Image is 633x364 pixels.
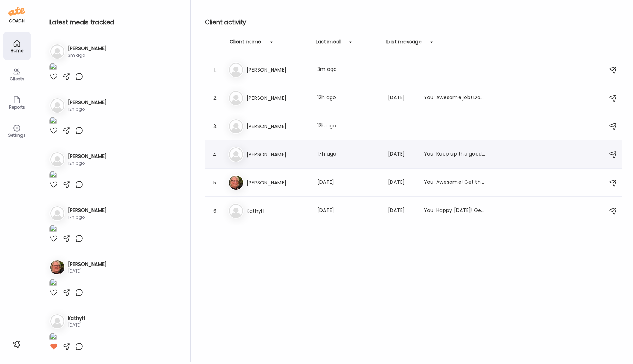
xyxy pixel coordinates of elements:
[49,279,57,288] img: images%2FahVa21GNcOZO3PHXEF6GyZFFpym1%2F6ACew6FSdtBStaH8o5x1%2FIRMPo8GnnKUTdvYhsFSe_1080
[68,160,107,166] div: 12h ago
[388,207,415,215] div: [DATE]
[247,178,309,187] h3: [PERSON_NAME]
[229,91,243,105] img: bg-avatar-default.svg
[50,44,64,59] img: bg-avatar-default.svg
[229,204,243,218] img: bg-avatar-default.svg
[247,66,309,74] h3: [PERSON_NAME]
[205,17,622,28] h2: Client activity
[68,214,107,220] div: 17h ago
[4,77,30,81] div: Clients
[68,207,107,214] h3: [PERSON_NAME]
[388,150,415,159] div: [DATE]
[211,94,220,102] div: 2.
[211,207,220,215] div: 6.
[317,178,379,187] div: [DATE]
[388,94,415,102] div: [DATE]
[4,133,30,138] div: Settings
[4,105,30,109] div: Reports
[211,150,220,159] div: 4.
[386,38,422,49] div: Last message
[68,45,107,52] h3: [PERSON_NAME]
[49,117,57,126] img: images%2FCVHIpVfqQGSvEEy3eBAt9lLqbdp1%2FbS8KiTUVV1tfRs649vKE%2FglCehtL2WhuYt4LnAIGA_1080
[229,176,243,190] img: avatars%2FahVa21GNcOZO3PHXEF6GyZFFpym1
[68,315,85,322] h3: KathyH
[247,122,309,131] h3: [PERSON_NAME]
[49,333,57,342] img: images%2FMTny8fGZ1zOH0uuf6Y6gitpLC3h1%2F1MYCETwD8Ji9c31IBFXW%2FlmH9r1Bs0SnH7id0srfp_1080
[49,171,57,180] img: images%2FMmnsg9FMMIdfUg6NitmvFa1XKOJ3%2FZ8YqmsDwvjwdr7SE5Dmn%2FoeNTgZgpotHSt0FeJGvq_1080
[424,207,486,215] div: You: Happy [DATE]! Get that food/water/sleep in from the past few days [DATE]! Enjoy your weekend!
[211,178,220,187] div: 5.
[317,207,379,215] div: [DATE]
[229,63,243,77] img: bg-avatar-default.svg
[388,178,415,187] div: [DATE]
[4,48,30,53] div: Home
[229,119,243,133] img: bg-avatar-default.svg
[211,122,220,131] div: 3.
[424,178,486,187] div: You: Awesome! Get that sleep in for [DATE] and [DATE], you're doing great!
[424,150,486,159] div: You: Keep up the good work! Get that food in!
[68,261,107,268] h3: [PERSON_NAME]
[68,99,107,106] h3: [PERSON_NAME]
[68,106,107,113] div: 12h ago
[317,122,379,131] div: 12h ago
[317,94,379,102] div: 12h ago
[247,150,309,159] h3: [PERSON_NAME]
[68,268,107,274] div: [DATE]
[68,322,85,328] div: [DATE]
[49,63,57,72] img: images%2FZ3DZsm46RFSj8cBEpbhayiVxPSD3%2Fj6bdmRCk9xarwq88Iuff%2FsO2yW2Py1azNgZu1DfpU_1080
[247,94,309,102] h3: [PERSON_NAME]
[424,94,486,102] div: You: Awesome job! Don't forget to add in sleep and water intake! Keep up the good work!
[317,150,379,159] div: 17h ago
[316,38,341,49] div: Last meal
[50,206,64,220] img: bg-avatar-default.svg
[50,98,64,113] img: bg-avatar-default.svg
[247,207,309,215] h3: KathyH
[50,314,64,328] img: bg-avatar-default.svg
[68,52,107,59] div: 3m ago
[49,17,179,28] h2: Latest meals tracked
[230,38,261,49] div: Client name
[8,6,25,17] img: ate
[211,66,220,74] div: 1.
[229,147,243,162] img: bg-avatar-default.svg
[49,225,57,234] img: images%2FTWbYycbN6VXame8qbTiqIxs9Hvy2%2FJFu7XtnIZh0QMy4eU2ft%2FEKsCveOwXU0AWUKpjX3L_1080
[9,18,25,24] div: coach
[50,152,64,166] img: bg-avatar-default.svg
[68,153,107,160] h3: [PERSON_NAME]
[317,66,379,74] div: 3m ago
[50,260,64,274] img: avatars%2FahVa21GNcOZO3PHXEF6GyZFFpym1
